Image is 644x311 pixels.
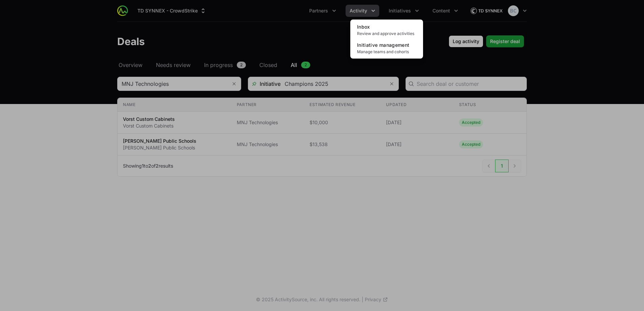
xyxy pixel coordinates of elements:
[357,24,370,30] span: Inbox
[385,5,423,17] div: Initiatives menu
[128,5,462,17] div: Main navigation
[357,42,409,48] span: Initiative management
[352,21,422,39] a: InboxReview and approve activities
[357,49,416,55] span: Manage teams and cohorts
[357,31,416,36] span: Review and approve activities
[352,39,422,57] a: Initiative managementManage teams and cohorts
